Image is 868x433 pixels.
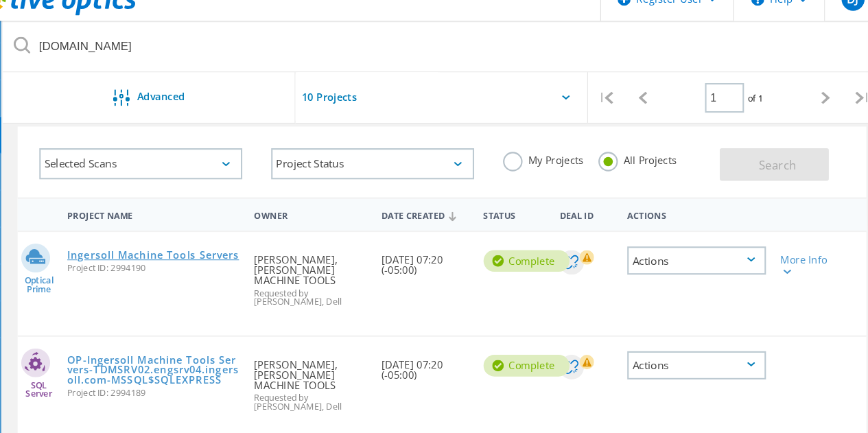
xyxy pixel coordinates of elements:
span: Search [752,170,788,185]
svg: \n [745,14,758,27]
div: Selected Scans [69,162,261,191]
div: Actions [627,255,759,282]
div: More Info [773,264,823,283]
span: Project ID: 2994190 [95,272,259,280]
label: All Projects [600,165,675,178]
a: Ingersoll Machine Tools Servers [95,259,259,268]
div: [PERSON_NAME], [PERSON_NAME] MACHINE TOOLS [266,242,386,326]
div: [PERSON_NAME], [PERSON_NAME] MACHINE TOOLS [266,341,386,425]
div: | [833,90,868,139]
span: of 1 [742,109,756,121]
div: Owner [266,212,386,237]
div: Actions [620,212,766,237]
div: [DATE] 07:20 (-05:00) [387,242,484,296]
div: [DATE] 07:20 (-05:00) [387,341,484,396]
div: | [590,90,625,139]
div: Status [484,212,556,237]
label: My Projects [509,165,586,178]
div: Project Status [289,162,482,191]
span: Optical Prime [48,283,89,300]
span: DJ [836,15,847,26]
div: Complete [491,358,572,379]
span: Project ID: 2994189 [95,390,259,399]
a: OP-Ingersoll Machine Tools Servers-TDMSRV02.engsrv04.ingersoll.com-MSSQL$SQLEXPRESS [95,358,259,387]
div: Date Created [387,212,484,238]
span: Requested by [PERSON_NAME], Dell [272,395,379,412]
span: Advanced [162,108,207,118]
a: Live Optics Dashboard [14,29,161,38]
div: Actions [627,355,759,382]
div: Complete [491,259,572,279]
div: Deal Id [556,212,620,237]
span: Requested by [PERSON_NAME], Dell [272,296,379,312]
button: Search [715,162,819,193]
span: SQL Server [48,383,89,399]
div: Project Name [89,212,266,237]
